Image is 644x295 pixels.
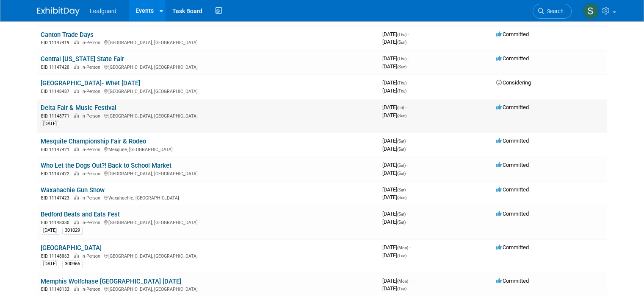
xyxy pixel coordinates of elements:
span: - [407,162,408,168]
span: Committed [496,186,529,193]
span: - [409,278,411,284]
a: [GEOGRAPHIC_DATA] [41,244,102,252]
span: - [408,31,409,37]
div: [GEOGRAPHIC_DATA], [GEOGRAPHIC_DATA] [41,112,376,119]
span: Committed [496,162,529,168]
span: - [407,138,408,144]
div: [DATE] [41,120,59,128]
span: - [408,79,409,86]
span: (Sat) [397,163,406,168]
span: (Sat) [397,220,406,225]
img: In-Person Event [74,113,79,118]
span: In-Person [81,89,103,94]
span: Committed [496,104,529,110]
span: - [407,211,408,217]
span: (Sat) [397,188,406,192]
span: (Sun) [397,195,406,200]
span: [DATE] [382,112,406,118]
span: In-Person [81,65,103,70]
span: (Mon) [397,245,408,250]
span: [DATE] [382,162,408,168]
span: Leafguard [90,8,116,14]
img: In-Person Event [74,89,79,93]
span: [DATE] [382,285,406,292]
span: [DATE] [382,211,408,217]
div: [GEOGRAPHIC_DATA], [GEOGRAPHIC_DATA] [41,87,376,95]
span: Committed [496,211,529,217]
a: Memphis Wolfchase [GEOGRAPHIC_DATA] [DATE] [41,278,181,285]
span: EID: 11148771 [41,114,73,118]
a: Central [US_STATE] State Fair [41,55,124,63]
span: - [405,104,406,110]
div: [DATE] [41,260,59,268]
span: EID: 11147422 [41,171,73,176]
a: Canton Trade Days [41,31,94,39]
div: Waxahachie, [GEOGRAPHIC_DATA] [41,194,376,201]
img: Stephanie Luke [583,3,599,19]
span: [DATE] [382,63,406,70]
span: (Sun) [397,65,406,69]
span: [DATE] [382,219,406,225]
span: EID: 11147423 [41,196,73,200]
span: [DATE] [382,87,406,94]
span: In-Person [81,147,103,152]
span: (Sun) [397,40,406,45]
span: (Sat) [397,171,406,176]
span: - [409,244,411,250]
span: [DATE] [382,194,406,200]
span: In-Person [81,287,103,292]
span: (Thu) [397,56,406,61]
div: 300966 [62,260,83,268]
span: [DATE] [382,104,406,110]
span: [DATE] [382,170,406,176]
span: [DATE] [382,146,406,152]
div: [GEOGRAPHIC_DATA], [GEOGRAPHIC_DATA] [41,39,376,46]
img: In-Person Event [74,40,79,44]
span: In-Person [81,171,103,177]
span: - [408,55,409,62]
img: In-Person Event [74,171,79,175]
span: Committed [496,244,529,250]
span: EID: 11148330 [41,220,73,225]
span: EID: 11148063 [41,254,73,258]
div: [GEOGRAPHIC_DATA], [GEOGRAPHIC_DATA] [41,63,376,70]
div: [GEOGRAPHIC_DATA], [GEOGRAPHIC_DATA] [41,219,376,226]
span: In-Person [81,40,103,45]
span: Committed [496,55,529,62]
a: Search [533,4,572,19]
img: In-Person Event [74,147,79,151]
div: 301029 [62,227,83,234]
a: Waxahachie Gun Show [41,186,105,194]
span: [DATE] [382,79,409,86]
div: Mesquite, [GEOGRAPHIC_DATA] [41,146,376,153]
span: [DATE] [382,186,408,193]
span: Committed [496,31,529,37]
span: EID: 11148133 [41,287,73,292]
span: EID: 11148487 [41,89,73,94]
a: Bedford Beats and Eats Fest [41,211,120,218]
span: [DATE] [382,55,409,62]
span: In-Person [81,113,103,119]
img: In-Person Event [74,195,79,199]
span: (Thu) [397,89,406,93]
div: [GEOGRAPHIC_DATA], [GEOGRAPHIC_DATA] [41,285,376,292]
span: [DATE] [382,39,406,45]
span: (Tue) [397,287,406,291]
img: ExhibitDay [37,7,80,16]
span: In-Person [81,253,103,259]
span: [DATE] [382,138,408,144]
img: In-Person Event [74,65,79,69]
a: Mesquite Championship Fair & Rodeo [41,138,146,145]
span: (Fri) [397,105,404,110]
span: In-Person [81,195,103,201]
img: In-Person Event [74,253,79,258]
span: [DATE] [382,31,409,37]
span: EID: 11147420 [41,65,73,70]
div: [GEOGRAPHIC_DATA], [GEOGRAPHIC_DATA] [41,252,376,259]
a: Who Let the Dogs Out?! Back to School Market [41,162,171,169]
span: [DATE] [382,244,411,250]
span: EID: 11147419 [41,40,73,45]
span: (Sat) [397,147,406,152]
span: (Sat) [397,212,406,216]
span: [DATE] [382,278,411,284]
